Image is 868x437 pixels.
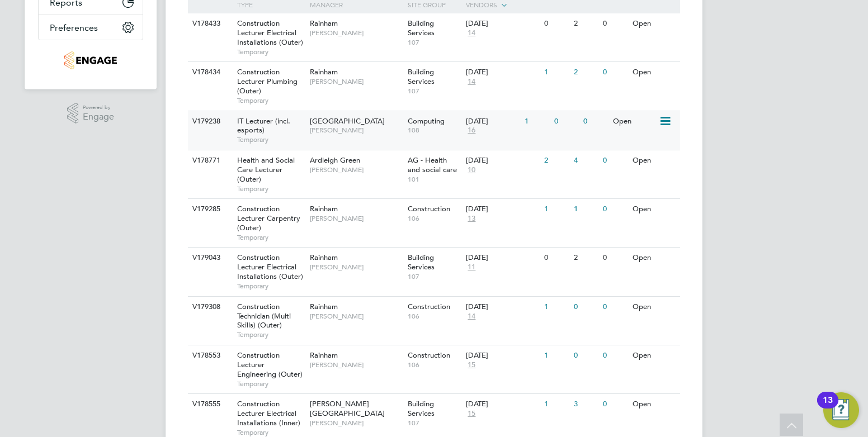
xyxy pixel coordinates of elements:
span: Construction [408,302,450,311]
button: Preferences [39,15,143,40]
span: Health and Social Care Lecturer (Outer) [237,155,295,184]
div: 1 [541,62,570,83]
div: [DATE] [466,117,519,126]
div: [DATE] [466,68,539,77]
span: Building Services [408,253,435,272]
span: Construction [408,350,450,360]
span: Construction Lecturer Carpentry (Outer) [237,204,300,232]
span: Temporary [237,47,304,56]
div: 2 [541,150,570,171]
div: V179238 [190,111,229,132]
span: Construction Lecturer Electrical Installations (Outer) [237,18,303,47]
span: Construction Lecturer Plumbing (Outer) [237,67,298,96]
span: 107 [408,38,461,47]
div: 0 [600,13,629,34]
div: Open [630,345,678,366]
span: IT Lecturer (incl. esports) [237,116,290,135]
span: Construction [408,204,450,213]
span: Temporary [237,135,304,144]
div: 0 [600,62,629,83]
div: 0 [600,394,629,415]
span: Rainham [310,302,338,311]
div: V179285 [190,199,229,220]
span: 107 [408,87,461,96]
div: 0 [600,297,629,317]
a: Powered byEngage [67,103,115,124]
span: Construction Lecturer Electrical Installations (Inner) [237,399,300,427]
div: V178771 [190,150,229,171]
div: V178553 [190,345,229,366]
span: Building Services [408,18,435,37]
img: jjfox-logo-retina.png [64,51,116,69]
span: Building Services [408,67,435,86]
div: 0 [600,248,629,268]
div: 1 [541,199,570,220]
span: Temporary [237,282,304,291]
span: 10 [466,165,477,175]
span: 14 [466,312,477,321]
div: Open [630,394,678,415]
span: [PERSON_NAME] [310,126,402,135]
span: 101 [408,175,461,184]
div: 0 [541,13,570,34]
span: 13 [466,214,477,224]
span: Rainham [310,253,338,262]
button: Open Resource Center, 13 new notifications [823,392,859,428]
span: Temporary [237,96,304,105]
span: [PERSON_NAME] [310,263,402,272]
span: [PERSON_NAME] [310,214,402,223]
span: 15 [466,360,477,370]
span: [PERSON_NAME][GEOGRAPHIC_DATA] [310,399,385,418]
div: Open [630,199,678,220]
span: Building Services [408,399,435,418]
span: Rainham [310,18,338,28]
span: [PERSON_NAME] [310,165,402,174]
span: 107 [408,272,461,281]
span: [GEOGRAPHIC_DATA] [310,116,385,126]
span: 16 [466,126,477,135]
span: Construction Technician (Multi Skills) (Outer) [237,302,291,330]
span: [PERSON_NAME] [310,77,402,86]
span: Temporary [237,379,304,388]
div: [DATE] [466,205,539,214]
div: [DATE] [466,302,539,312]
span: Rainham [310,67,338,77]
div: 0 [600,199,629,220]
div: 1 [522,111,551,132]
span: Temporary [237,428,304,437]
div: V178555 [190,394,229,415]
span: Temporary [237,330,304,339]
div: 3 [571,394,600,415]
div: 1 [571,199,600,220]
span: Computing [408,116,445,126]
div: [DATE] [466,253,539,263]
div: V179308 [190,297,229,317]
div: 0 [551,111,581,132]
div: 0 [541,248,570,268]
div: 4 [571,150,600,171]
span: 11 [466,263,477,272]
a: Go to home page [38,51,143,69]
span: Engage [83,112,114,122]
div: Open [630,13,678,34]
span: 108 [408,126,461,135]
div: Open [630,150,678,171]
div: Open [630,62,678,83]
span: Preferences [50,22,98,33]
span: 14 [466,77,477,87]
div: V178433 [190,13,229,34]
div: [DATE] [466,351,539,360]
span: 15 [466,409,477,419]
div: Open [630,248,678,268]
span: Construction Lecturer Engineering (Outer) [237,350,303,379]
span: [PERSON_NAME] [310,312,402,321]
span: 106 [408,312,461,321]
span: Rainham [310,204,338,213]
div: 0 [571,345,600,366]
span: 106 [408,360,461,369]
div: 1 [541,394,570,415]
div: 0 [571,297,600,317]
span: Rainham [310,350,338,360]
div: 2 [571,62,600,83]
span: Temporary [237,233,304,242]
